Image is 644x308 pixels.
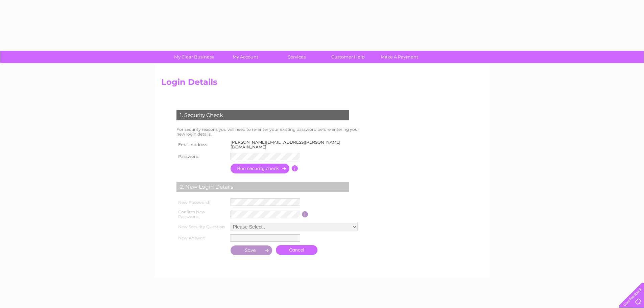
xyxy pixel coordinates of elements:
[175,208,229,221] th: Confirm New Password:
[372,51,427,63] a: Make A Payment
[175,151,229,162] th: Password:
[320,51,376,63] a: Customer Help
[175,197,229,208] th: New Password:
[176,182,349,192] div: 2. New Login Details
[175,221,229,233] th: New Security Question
[176,110,349,120] div: 1. Security Check
[175,138,229,151] th: Email Address:
[175,125,367,138] td: For security reasons you will need to re-enter your existing password before entering your new lo...
[269,51,325,63] a: Services
[302,211,308,217] input: Information
[166,51,222,63] a: My Clear Business
[229,138,367,151] td: [PERSON_NAME][EMAIL_ADDRESS][PERSON_NAME][DOMAIN_NAME]
[217,51,273,63] a: My Account
[161,77,483,90] h2: Login Details
[276,245,317,255] a: Cancel
[292,165,298,171] input: Information
[231,245,272,255] input: Submit
[175,233,229,243] th: New Answer:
